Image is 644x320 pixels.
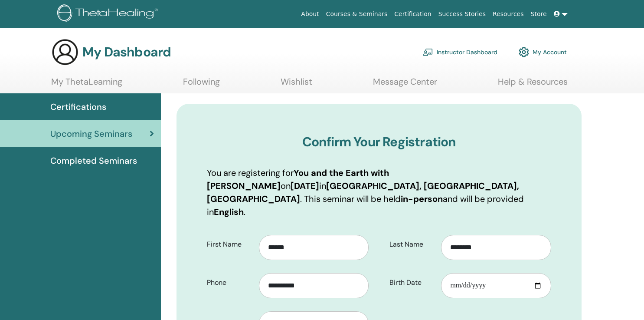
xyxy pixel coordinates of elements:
p: You are registering for on in . This seminar will be held and will be provided in . [207,166,551,218]
b: [DATE] [291,180,319,191]
b: in-person [401,193,443,205]
span: Upcoming Seminars [50,127,132,140]
span: Certifications [50,100,106,113]
a: Success Stories [435,6,489,22]
span: Completed Seminars [50,154,137,167]
a: About [297,6,322,22]
a: Store [527,6,550,22]
a: Help & Resources [498,76,568,93]
img: generic-user-icon.jpg [51,38,79,66]
a: Courses & Seminars [323,6,391,22]
label: Phone [200,274,258,291]
label: Last Name [383,236,441,253]
b: You and the Earth with [PERSON_NAME] [207,167,389,191]
h3: Confirm Your Registration [207,134,551,150]
a: Instructor Dashboard [423,43,497,62]
img: chalkboard-teacher.svg [423,48,433,56]
a: My ThetaLearning [51,76,122,93]
a: Message Center [373,76,437,93]
img: logo.png [57,4,161,24]
b: English [214,206,244,218]
label: First Name [200,236,258,253]
label: Birth Date [383,274,441,291]
a: Certification [391,6,435,22]
a: My Account [519,43,567,62]
a: Wishlist [281,76,312,93]
a: Following [183,76,220,93]
a: Resources [489,6,527,22]
img: cog.svg [519,45,529,59]
b: [GEOGRAPHIC_DATA], [GEOGRAPHIC_DATA], [GEOGRAPHIC_DATA] [207,180,519,205]
h3: My Dashboard [82,44,171,60]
